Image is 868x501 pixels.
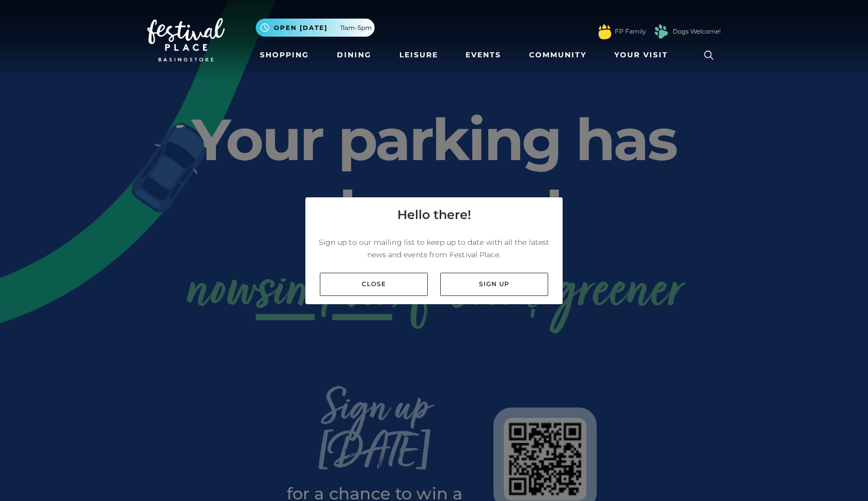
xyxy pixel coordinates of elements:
a: Shopping [256,45,313,65]
a: Leisure [395,45,442,65]
span: 11am-5pm [340,23,372,33]
a: Sign up [440,273,548,296]
button: Open [DATE] 11am-5pm [256,19,375,37]
a: Events [461,45,505,65]
img: Festival Place Logo [147,18,225,61]
h4: Hello there! [397,206,471,224]
a: FP Family [615,27,646,36]
a: Dining [333,45,376,65]
a: Community [525,45,591,65]
span: Your Visit [614,50,668,60]
a: Close [320,273,428,296]
p: Sign up to our mailing list to keep up to date with all the latest news and events from Festival ... [314,236,554,261]
span: Open [DATE] [274,23,328,33]
a: Dogs Welcome! [673,27,721,36]
a: Your Visit [610,45,677,65]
